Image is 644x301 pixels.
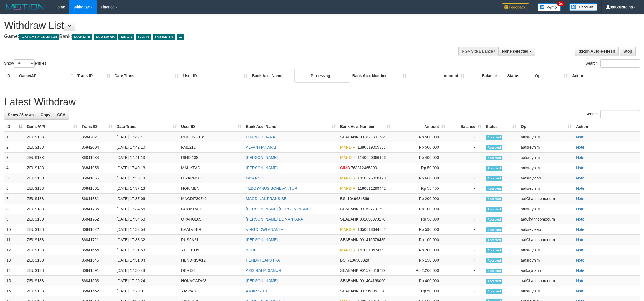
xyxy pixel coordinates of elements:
input: Search: [600,110,640,118]
a: Note [576,289,584,293]
a: [PERSON_NAME] [246,166,278,170]
td: 86841865 [79,173,114,183]
td: 86841591 [79,265,114,276]
td: - [447,153,484,163]
td: - [447,255,484,265]
td: - [447,214,484,224]
td: MAGDI730742 [179,194,244,204]
td: Rp 100,000 [393,204,447,214]
td: Rp 50,000 [393,163,447,173]
td: 86841552 [79,286,114,296]
span: None selected [502,49,528,54]
td: - [447,173,484,183]
span: Copy 901527791792 to clipboard [360,207,385,211]
th: Trans ID [75,71,112,81]
td: Rp 55,405 [393,183,447,194]
a: Note [576,248,584,252]
td: Rp 200,000 [393,245,447,255]
td: 8 [4,204,25,214]
a: Note [576,186,584,191]
th: Balance [466,71,505,81]
span: CIMB [340,166,350,170]
span: Copy 901578818739 to clipboard [360,268,385,273]
td: - [447,224,484,235]
span: Accepted [486,248,502,253]
span: Accepted [486,227,502,232]
span: MANDIRI [340,176,357,180]
a: AZIS RAHADIANUR [246,268,281,273]
td: 10 [4,224,25,235]
span: SEABANK [340,279,358,283]
td: - [447,245,484,255]
span: Accepted [486,238,502,242]
td: aafsreyleap [519,173,574,183]
span: CSV [57,113,65,117]
span: OXPLAY > ZEUS138 [19,34,59,40]
td: ZEUS138 [25,142,79,153]
td: Rp 200,000 [393,194,447,204]
span: Accepted [486,197,502,201]
span: BSI [340,258,347,262]
th: Game/API [17,71,75,81]
span: Copy 1140020066166 to clipboard [358,155,386,160]
td: Rp 150,000 [393,255,447,265]
a: Note [576,176,584,180]
th: Bank Acc. Number [350,71,408,81]
td: 2 [4,142,25,153]
span: PERMATA [153,34,175,40]
td: HENDRISA12 [179,255,244,265]
a: ALFAN HANAFAI [246,145,276,150]
span: SEABANK [340,268,358,273]
td: [DATE] 17:40:18 [114,163,179,173]
td: 15 [4,276,25,286]
a: Run Auto-Refresh [575,47,619,56]
th: User ID [181,71,250,81]
td: - [447,265,484,276]
td: Rp 590,000 [393,224,447,235]
th: Bank Acc. Number: activate to sort column ascending [338,122,393,132]
td: 86841956 [79,163,114,173]
span: PANIN [136,34,151,40]
td: aafsreyleap [519,224,574,235]
td: aafChannsomoeurn [519,276,574,286]
td: Rp 100,000 [393,235,447,245]
a: [PERSON_NAME] [PERSON_NAME] [246,207,311,211]
a: Note [576,237,584,242]
span: Show 25 rows [8,113,34,117]
span: ... [177,34,184,40]
td: ZEUS138 [25,265,79,276]
img: Button%20Memo.svg [538,3,561,11]
td: [DATE] 17:30:48 [114,265,179,276]
a: Note [576,135,584,139]
a: AMAR SOLEH [246,289,271,293]
th: Amount: activate to sort column ascending [393,122,447,132]
th: ID [4,71,17,81]
td: 86841563 [79,276,114,286]
td: aafChannsomoeurn [519,194,574,204]
td: YASYA8 [179,286,244,296]
button: None selected [498,47,535,56]
td: aafsreynim [519,153,574,163]
td: OPANG105 [179,214,244,224]
td: aafsreynim [519,183,574,194]
a: [PERSON_NAME] [246,279,278,283]
td: aafChannsomoeurn [519,214,574,224]
span: Copy 901823301744 to clipboard [360,135,385,139]
th: Bank Acc. Name: activate to sort column ascending [244,122,338,132]
span: BSI [340,196,347,201]
td: - [447,163,484,173]
a: Note [576,217,584,221]
td: ZEUS138 [25,235,79,245]
span: Accepted [486,166,502,171]
a: Show 25 rows [4,110,37,120]
span: Copy 901464168060 to clipboard [360,279,385,283]
td: Rp 660,000 [393,173,447,183]
span: MANDIRI [340,145,357,150]
th: Status [505,71,533,81]
th: Status: activate to sort column ascending [484,122,519,132]
span: Copy 763812465800 to clipboard [351,166,377,170]
a: Note [576,258,584,262]
img: panduan.png [569,3,597,11]
td: Rp 2,260,000 [393,265,447,276]
a: GIYARNO [246,176,264,180]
